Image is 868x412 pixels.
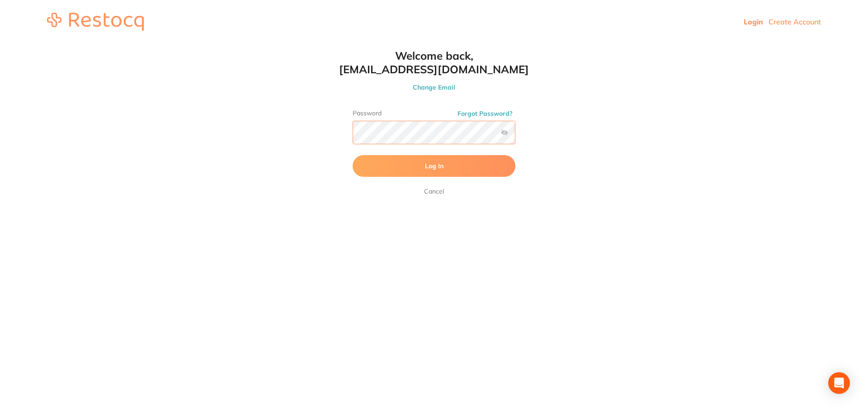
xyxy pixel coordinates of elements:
[353,155,515,177] button: Log In
[335,83,533,91] button: Change Email
[744,17,763,26] a: Login
[422,186,446,197] a: Cancel
[47,13,144,31] img: restocq_logo.svg
[353,109,515,117] label: Password
[828,372,850,394] div: Open Intercom Messenger
[455,109,515,118] button: Forgot Password?
[769,17,821,26] a: Create Account
[335,49,533,76] h1: Welcome back, [EMAIL_ADDRESS][DOMAIN_NAME]
[425,162,443,170] span: Log In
